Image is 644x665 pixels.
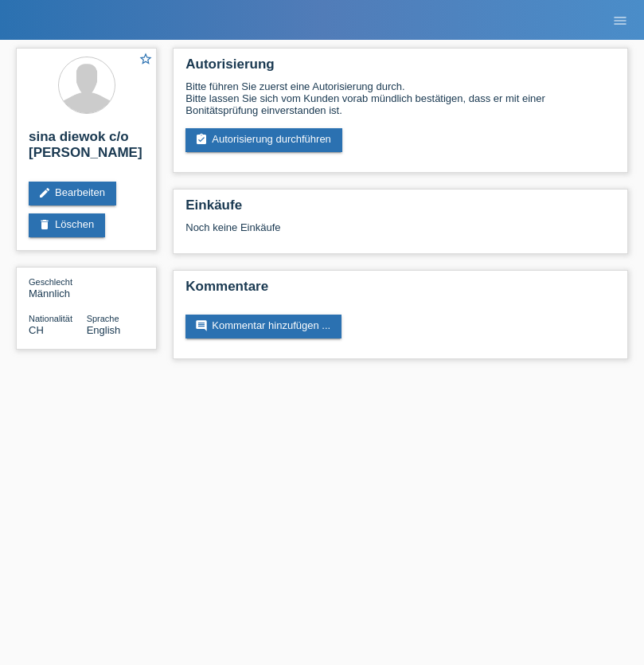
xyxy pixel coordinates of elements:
[195,319,208,332] i: comment
[87,314,119,323] span: Sprache
[29,213,105,237] a: deleteLöschen
[185,128,342,152] a: assignment_turned_inAutorisierung durchführen
[29,324,44,336] span: Schweiz
[185,80,615,116] div: Bitte führen Sie zuerst eine Autorisierung durch. Bitte lassen Sie sich vom Kunden vorab mündlich...
[139,52,153,66] i: star_border
[29,277,72,287] span: Geschlecht
[29,182,116,205] a: editBearbeiten
[185,315,342,338] a: commentKommentar hinzufügen ...
[38,218,51,231] i: delete
[185,198,615,221] h2: Einkäufe
[185,279,615,303] h2: Kommentare
[604,15,636,25] a: menu
[612,13,628,29] i: menu
[87,324,121,336] span: English
[38,186,51,199] i: edit
[29,129,144,169] h2: sina diewok c/o [PERSON_NAME]
[195,133,208,146] i: assignment_turned_in
[29,276,87,299] div: Männlich
[139,52,153,68] a: star_border
[29,314,72,323] span: Nationalität
[185,221,615,245] div: Noch keine Einkäufe
[185,57,615,80] h2: Autorisierung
